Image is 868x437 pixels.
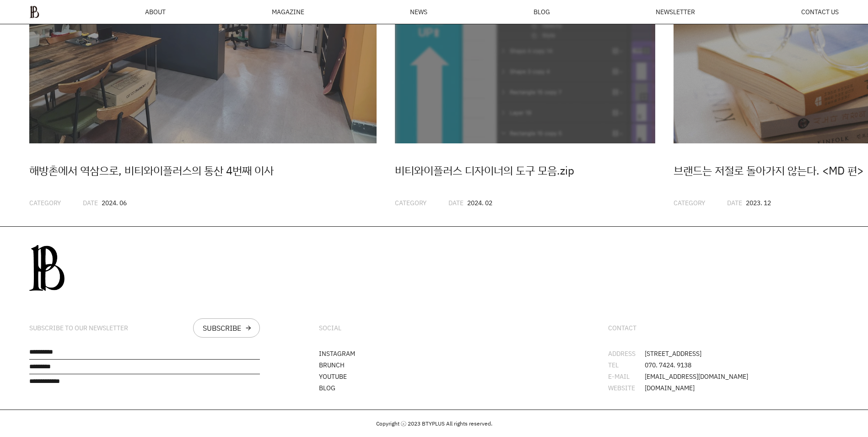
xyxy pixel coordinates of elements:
[467,198,492,207] span: 2024. 02
[319,324,341,332] div: SOCIAL
[83,198,98,207] span: DATE
[145,9,166,15] a: ABOUT
[29,162,377,179] div: 해방촌에서 역삼으로, 비티와이플러스의 통산 4번째 이사
[29,245,65,291] img: 0afca24db3087.png
[608,350,645,357] div: ADDRESS
[395,198,426,207] span: CATEGORY
[801,9,839,15] a: CONTACT US
[29,198,61,207] span: CATEGORY
[645,385,695,391] span: [DOMAIN_NAME]
[608,362,645,368] div: TEL
[29,5,39,18] img: ba379d5522eb3.png
[319,383,335,392] a: BLOG
[245,324,252,332] div: arrow_forward
[608,324,636,332] div: CONTACT
[746,198,771,207] span: 2023. 12
[102,198,127,207] span: 2024. 06
[395,162,655,179] div: 비티와이플러스 디자이너의 도구 모음.zip
[448,198,464,207] span: DATE
[608,350,839,357] li: [STREET_ADDRESS]
[319,361,345,369] a: BRUNCH
[674,198,705,207] span: CATEGORY
[319,349,355,358] a: INSTAGRAM
[534,9,550,15] a: BLOG
[203,324,241,332] div: SUBSCRIBE
[608,385,645,391] div: WEBSITE
[645,373,748,380] span: [EMAIL_ADDRESS][DOMAIN_NAME]
[727,198,742,207] span: DATE
[656,9,695,15] a: NEWSLETTER
[29,324,128,332] div: SUBSCRIBE TO OUR NEWSLETTER
[272,9,304,15] div: MAGAZINE
[319,372,347,381] a: YOUTUBE
[410,9,427,15] a: NEWS
[645,362,691,368] span: 070. 7424. 9138
[608,373,645,380] div: E-MAIL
